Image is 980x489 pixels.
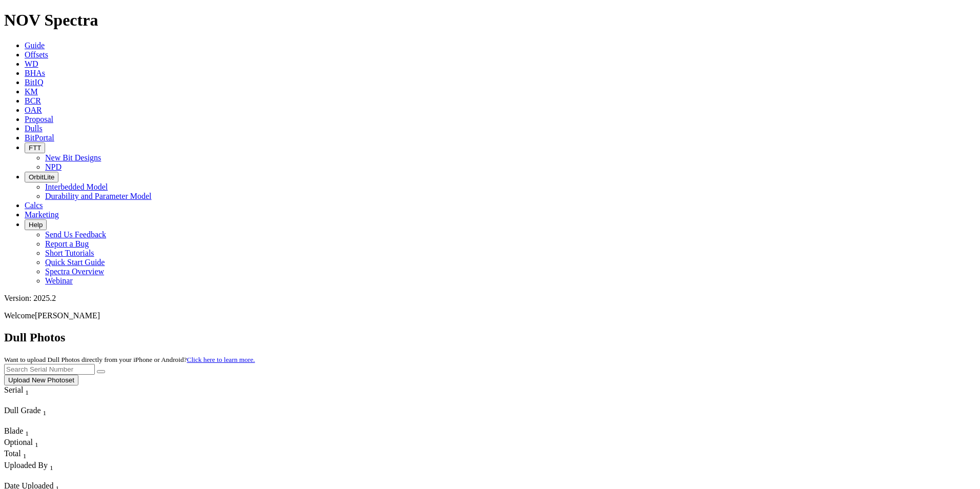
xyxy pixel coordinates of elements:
a: BCR [25,96,41,105]
div: Serial Sort None [4,385,48,397]
a: Dulls [25,124,43,133]
sub: 1 [23,453,27,460]
span: Dull Grade [4,406,41,415]
span: Sort None [43,406,47,415]
a: New Bit Designs [45,153,101,162]
span: [PERSON_NAME] [35,311,100,320]
a: WD [25,59,38,68]
h1: NOV Spectra [4,11,976,30]
span: Serial [4,385,23,394]
span: Sort None [50,461,53,470]
span: Blade [4,426,23,435]
div: Sort None [4,426,40,438]
span: Sort None [23,449,27,458]
a: Proposal [25,115,53,124]
div: Total Sort None [4,449,40,460]
a: Send Us Feedback [45,230,106,239]
a: BHAs [25,69,45,77]
sub: 1 [25,389,29,396]
sub: 1 [43,409,47,417]
div: Column Menu [4,397,48,406]
div: Sort None [4,461,100,481]
span: Optional [4,438,33,446]
a: Spectra Overview [45,267,104,276]
div: Sort None [4,449,40,460]
button: Help [25,219,47,230]
a: Webinar [45,276,73,285]
p: Welcome [4,311,976,320]
sub: 1 [35,441,38,449]
a: Offsets [25,50,48,59]
div: Dull Grade Sort None [4,406,76,417]
span: Uploaded By [4,461,48,470]
div: Uploaded By Sort None [4,461,100,472]
div: Blade Sort None [4,426,40,438]
a: Interbedded Model [45,182,108,191]
sub: 1 [50,464,53,472]
a: Quick Start Guide [45,258,105,267]
h2: Dull Photos [4,331,976,344]
a: Short Tutorials [45,249,94,257]
div: Optional Sort None [4,438,40,449]
a: NPD [45,162,62,171]
div: Version: 2025.2 [4,294,976,303]
a: BitIQ [25,78,43,87]
a: Calcs [25,201,43,210]
span: Sort None [35,438,38,446]
span: OrbitLite [29,173,54,181]
a: Report a Bug [45,239,89,248]
button: Upload New Photoset [4,375,78,385]
span: Total [4,449,21,458]
span: Sort None [25,385,29,394]
a: Guide [25,41,45,50]
button: FTT [25,142,45,153]
sub: 1 [25,430,29,437]
div: Sort None [4,406,76,426]
small: Want to upload Dull Photos directly from your iPhone or Android? [4,356,255,363]
a: BitPortal [25,133,54,142]
a: Durability and Parameter Model [45,192,152,200]
div: Sort None [4,385,48,406]
span: Sort None [25,426,29,435]
span: Help [29,221,43,229]
div: Sort None [4,438,40,449]
input: Search Serial Number [4,364,95,375]
div: Column Menu [4,417,76,426]
span: FTT [29,144,41,152]
button: OrbitLite [25,172,58,182]
a: KM [25,87,38,96]
a: Marketing [25,210,59,219]
div: Column Menu [4,472,100,481]
a: OAR [25,106,42,114]
a: Click here to learn more. [187,356,255,363]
